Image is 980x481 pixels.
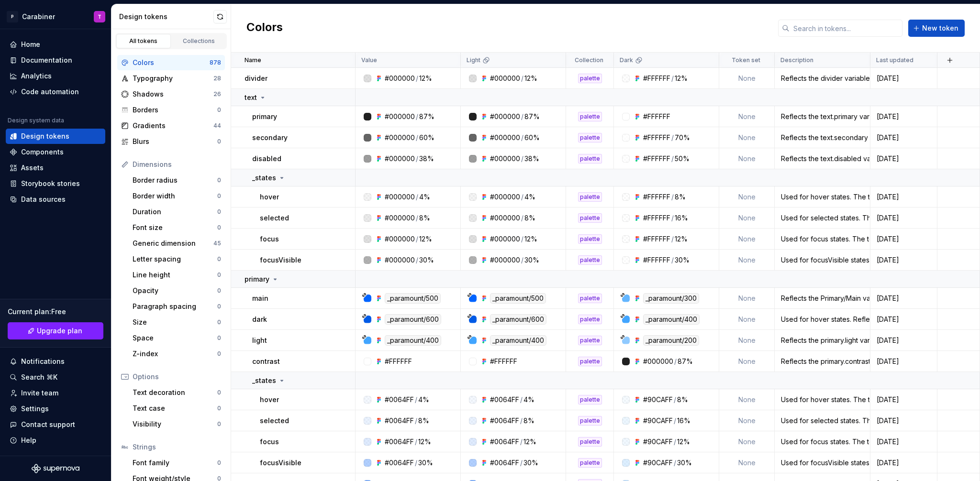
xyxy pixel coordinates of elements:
div: #0064FF [490,395,519,404]
a: Design tokens [6,129,105,144]
div: 8% [523,416,535,426]
div: [DATE] [871,74,936,83]
div: Search ⌘K [21,372,57,382]
div: / [520,395,523,404]
div: 0 [217,389,221,396]
div: #FFFFFF [643,234,670,244]
p: primary [252,112,277,121]
div: 30% [524,255,539,265]
div: T [98,13,101,21]
div: Shadows [133,89,213,99]
div: Reflects the Primary/Main variable from the theme object [775,294,869,303]
p: hover [260,192,279,202]
div: #000000 [385,112,415,121]
div: 60% [524,133,540,142]
div: [DATE] [871,112,936,121]
div: Analytics [21,71,52,81]
div: Assets [21,163,44,173]
div: 16% [677,416,690,426]
div: palette [578,315,602,324]
div: #000000 [385,234,415,244]
div: 0 [217,255,221,263]
div: Duration [133,207,217,217]
div: / [521,154,523,164]
div: 12% [419,74,432,83]
div: 0 [217,224,221,231]
button: Search ⌘K [6,370,105,385]
div: / [674,395,676,404]
div: #90CAFF [643,416,673,426]
p: Light [467,56,480,64]
div: / [416,192,418,202]
div: 44 [213,122,221,130]
div: Line height [133,270,217,280]
div: / [416,133,418,142]
div: #FFFFFF [643,74,670,83]
div: Reflects the primary.light variable from the theme object [775,336,869,345]
a: Components [6,144,105,160]
div: palette [578,395,602,404]
div: Reflects the text.secondary variable from the theme object [775,133,869,142]
div: _paramount/600 [490,314,546,325]
div: 8% [675,192,686,202]
div: 0 [217,350,221,358]
a: Font family0 [129,455,225,470]
div: [DATE] [871,192,936,202]
div: _paramount/300 [643,293,699,304]
p: Last updated [876,56,913,64]
div: 87% [678,357,693,366]
div: 0 [217,287,221,295]
div: / [416,255,418,265]
div: palette [578,213,602,223]
p: _states [252,173,276,183]
div: Home [21,40,40,49]
p: secondary [252,133,288,142]
a: Opacity0 [129,283,225,298]
div: 0 [217,334,221,342]
a: Text case0 [129,401,225,416]
div: #000000 [385,213,415,223]
span: Upgrade plan [37,326,82,336]
div: Data sources [21,195,66,204]
p: focusVisible [260,255,301,265]
div: / [416,112,418,121]
div: / [416,213,418,223]
div: Blurs [133,137,217,146]
div: Invite team [21,388,58,398]
a: Line height0 [129,267,225,283]
div: #000000 [490,255,520,265]
p: Collection [575,56,603,64]
p: Token set [732,56,760,64]
div: / [671,192,674,202]
td: None [719,351,775,372]
a: Supernova Logo [32,464,79,473]
a: Generic dimension45 [129,236,225,251]
div: Documentation [21,55,72,65]
div: Space [133,333,217,343]
div: / [415,416,417,426]
div: Contact support [21,420,75,429]
div: #000000 [385,192,415,202]
div: #FFFFFF [643,133,670,142]
a: Border radius0 [129,173,225,188]
div: Design tokens [21,131,69,141]
p: Description [780,56,813,64]
p: text [245,93,257,102]
div: 0 [217,404,221,412]
div: Font family [133,458,217,468]
div: 12% [675,74,688,83]
div: #000000 [385,255,415,265]
td: None [719,127,775,148]
div: Design tokens [119,12,213,22]
div: #FFFFFF [490,357,517,366]
div: _paramount/500 [385,293,441,304]
div: 4% [523,395,535,404]
div: / [671,213,674,223]
div: palette [578,234,602,244]
div: 70% [675,133,690,142]
div: 4% [524,192,535,202]
td: None [719,148,775,169]
div: 26 [213,90,221,98]
p: contrast [252,357,280,366]
div: 0 [217,271,221,279]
